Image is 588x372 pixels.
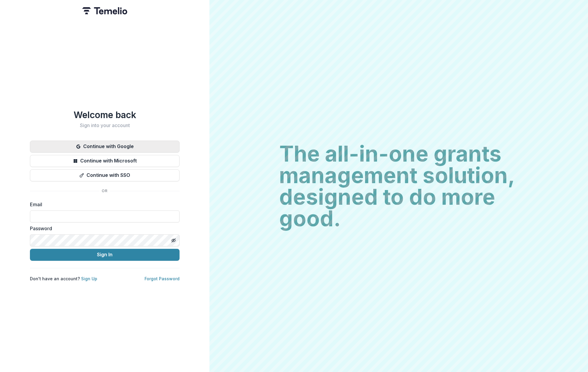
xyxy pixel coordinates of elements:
h2: Sign into your account [30,123,180,128]
button: Continue with Google [30,141,180,153]
img: Temelio [82,7,127,14]
label: Password [30,225,176,232]
a: Forgot Password [145,276,180,281]
p: Don't have an account? [30,275,97,282]
button: Toggle password visibility [169,236,178,245]
a: Sign Up [81,276,97,281]
h1: Welcome back [30,109,180,120]
label: Email [30,201,176,208]
button: Continue with SSO [30,169,180,181]
button: Sign In [30,249,180,261]
button: Continue with Microsoft [30,155,180,167]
